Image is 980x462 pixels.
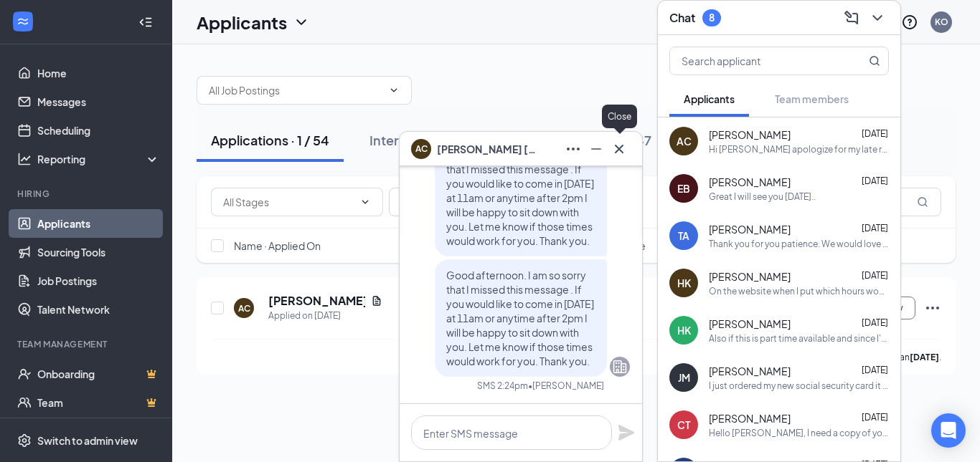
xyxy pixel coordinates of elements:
span: [DATE] [862,317,888,328]
a: Scheduling [37,116,160,145]
span: [DATE] [862,223,888,234]
div: Hiring [17,188,157,200]
button: ChevronDown [866,6,889,29]
div: KO [935,16,948,28]
div: SMS 2:24pm [477,380,528,392]
span: Good afternoon. I am so sorry that I missed this message . If you would like to come in [DATE] at... [446,148,594,247]
h1: Applicants [197,10,287,34]
svg: QuestionInfo [901,14,918,31]
span: [PERSON_NAME] [709,364,791,378]
div: I just ordered my new social security card it won't be here until like 2 weeks, Do you know if I ... [709,380,889,392]
div: HK [677,323,691,337]
svg: Collapse [138,15,153,29]
span: [PERSON_NAME] [709,175,791,189]
svg: Cross [611,140,628,158]
div: Great I will see you [DATE].. [709,191,816,203]
a: Job Postings [37,266,160,295]
div: Interviews · 0 / 1 [369,131,468,149]
div: CT [677,418,690,432]
div: Thank you for you patience. We would love to have you come in for an interview. Would you be avai... [709,238,889,250]
a: Sourcing Tools [37,238,160,266]
button: Cross [608,138,631,160]
b: [DATE] [910,352,939,362]
div: Close [602,105,637,128]
svg: Company [611,358,628,375]
div: Hello [PERSON_NAME], I need a copy of your Drivers License. If you like to send me a text at [PHO... [709,427,889,439]
span: Applicants [684,92,735,105]
div: EB [677,181,690,196]
a: OnboardingCrown [37,360,160,388]
div: Hi [PERSON_NAME] apologize for my late response in getting back to you. I am available to come in... [709,143,889,155]
svg: MagnifyingGlass [917,196,928,208]
span: [DATE] [862,175,888,186]
div: 8 [709,11,715,24]
div: TA [678,228,689,243]
span: Team members [775,92,849,105]
button: Minimize [585,138,608,160]
span: [PERSON_NAME] [709,127,791,142]
svg: Document [371,295,382,307]
input: All Stages [223,194,354,210]
svg: Ellipses [565,140,582,158]
svg: ChevronDown [293,14,310,31]
svg: ChevronDown [869,9,886,27]
svg: WorkstreamLogo [16,14,30,29]
svg: ComposeMessage [843,9,860,27]
a: TeamCrown [37,388,160,417]
div: Switch to admin view [37,433,138,448]
span: [DATE] [862,365,888,375]
div: AC [238,302,250,314]
button: Filter Filters [389,188,462,216]
span: Good afternoon. I am so sorry that I missed this message . If you would like to come in [DATE] at... [446,269,594,367]
svg: MagnifyingGlass [869,55,880,67]
svg: ChevronDown [388,85,400,96]
a: Home [37,59,160,87]
div: Team Management [17,338,157,350]
div: Also if this is part time available and since I'm in school, would I be able to do different hour... [709,332,889,345]
span: [PERSON_NAME] [709,269,791,284]
span: Name · Applied On [234,239,321,253]
input: All Job Postings [209,82,382,98]
svg: Plane [618,424,635,441]
div: Applications · 1 / 54 [211,131,329,149]
div: Applied on [DATE] [268,309,382,323]
span: [PERSON_NAME] [709,222,791,236]
span: [PERSON_NAME] [PERSON_NAME] [437,141,537,157]
h3: Chat [669,10,695,26]
div: JM [678,370,690,385]
div: Open Intercom Messenger [931,413,966,448]
a: Messages [37,87,160,116]
a: Talent Network [37,295,160,324]
span: [DATE] [862,412,888,423]
span: [DATE] [862,128,888,139]
span: • [PERSON_NAME] [528,380,604,392]
svg: Settings [17,433,32,448]
svg: ChevronDown [359,196,371,208]
span: [DATE] [862,270,888,281]
svg: Analysis [17,152,32,166]
div: AC [677,134,692,148]
a: Applicants [37,209,160,238]
div: HK [677,276,691,290]
h5: [PERSON_NAME] [268,293,365,309]
svg: Minimize [588,140,605,158]
span: [PERSON_NAME] [709,411,791,425]
span: [PERSON_NAME] [709,317,791,331]
div: Reporting [37,152,161,166]
div: On the website when I put which hours would work, there was only what I assume to be morning and ... [709,285,889,297]
svg: Ellipses [924,299,941,317]
button: ComposeMessage [840,6,863,29]
button: Ellipses [562,138,585,160]
input: Search applicant [670,47,840,74]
